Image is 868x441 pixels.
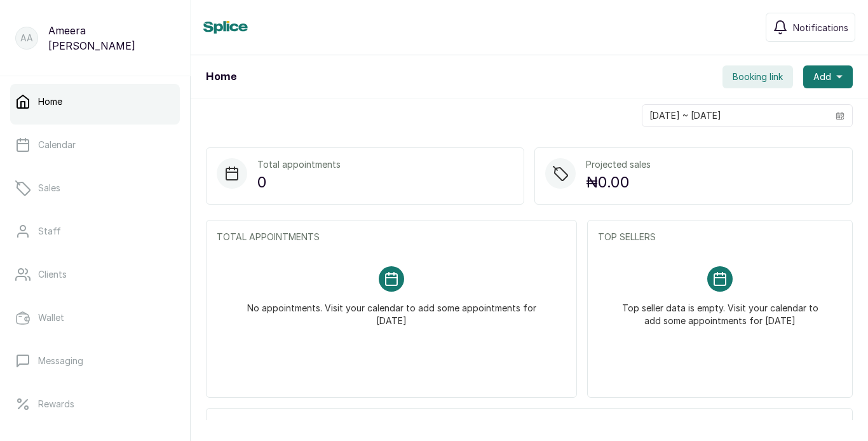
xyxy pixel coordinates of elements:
[813,71,831,83] span: Add
[38,139,76,151] p: Calendar
[217,419,842,431] p: UPCOMING APPOINTMENTS
[598,231,842,243] p: TOP SELLERS
[836,111,844,120] svg: calendar
[793,21,848,34] span: Notifications
[20,32,33,44] p: AA
[803,65,853,88] button: Add
[586,158,651,171] p: Projected sales
[48,23,175,53] p: Ameera [PERSON_NAME]
[586,171,651,194] p: ₦0.00
[613,292,827,327] p: Top seller data is empty. Visit your calendar to add some appointments for [DATE]
[10,257,180,292] a: Clients
[38,355,83,367] p: Messaging
[10,300,180,336] a: Wallet
[206,69,236,85] h1: Home
[722,65,793,88] button: Booking link
[10,127,180,163] a: Calendar
[217,231,566,243] p: TOTAL APPOINTMENTS
[642,105,828,126] input: Select date
[38,95,62,108] p: Home
[10,84,180,119] a: Home
[38,268,67,281] p: Clients
[257,171,341,194] p: 0
[232,292,551,327] p: No appointments. Visit your calendar to add some appointments for [DATE]
[257,158,341,171] p: Total appointments
[38,398,74,410] p: Rewards
[38,311,64,324] p: Wallet
[38,182,60,194] p: Sales
[10,214,180,249] a: Staff
[10,386,180,422] a: Rewards
[733,71,783,83] span: Booking link
[38,225,61,238] p: Staff
[10,170,180,206] a: Sales
[10,343,180,379] a: Messaging
[766,13,855,42] button: Notifications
